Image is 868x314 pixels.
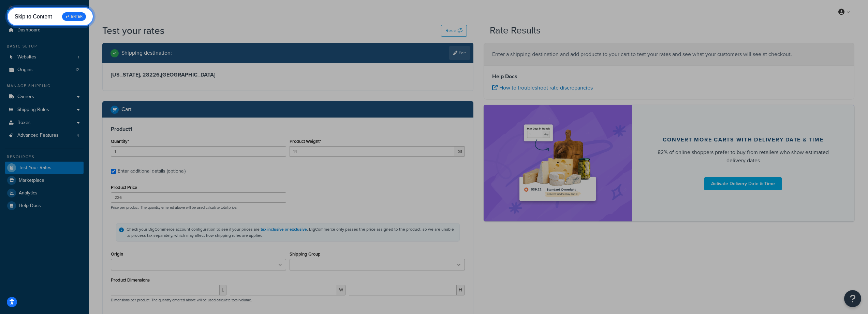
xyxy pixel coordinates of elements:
span: Websites [17,54,36,60]
label: Product Price [111,185,137,190]
label: Origin [111,251,123,257]
span: lbs [454,146,465,156]
a: Websites1 [5,51,84,64]
a: Origins12 [5,64,84,76]
a: Carriers [5,91,84,103]
label: Product Weight* [290,139,321,144]
h4: Help Docs [492,72,846,81]
span: Marketplace [19,178,44,183]
div: Manage Shipping [5,83,84,89]
span: Help Docs [19,203,41,209]
img: feature-image-ddt-36eae7f7280da8017bfb280eaccd9c446f90b1fe08728e4019434db127062ab4.png [515,115,600,211]
h2: Cart : [121,106,133,112]
h3: Product 1 [111,126,465,133]
p: Dimensions per product. The quantity entered above will be used calculate total volume. [109,298,252,302]
div: Basic Setup [5,43,84,49]
a: How to troubleshoot rate discrepancies [492,84,593,92]
span: Advanced Features [17,133,59,138]
div: 82% of online shoppers prefer to buy from retailers who show estimated delivery dates [648,148,838,165]
span: Origins [17,67,33,73]
h1: Test your rates [102,24,164,37]
a: Advanced Features4 [5,129,84,142]
button: Open Resource Center [844,290,861,307]
div: Enter additional details (optional) [118,166,186,176]
li: Advanced Features [5,129,84,142]
a: tax inclusive or exclusive [261,226,307,232]
span: 1 [78,54,79,60]
input: Enter additional details (optional) [111,169,116,174]
a: Shipping Rules [5,104,84,116]
a: Boxes [5,117,84,129]
a: Marketplace [5,174,84,187]
span: Boxes [17,120,31,126]
a: Help Docs [5,200,84,212]
span: 4 [77,133,79,138]
span: Dashboard [17,27,41,33]
h2: Rate Results [490,25,541,36]
a: Test Your Rates [5,162,84,174]
span: Carriers [17,94,34,100]
button: Reset [441,25,467,37]
label: Quantity* [111,139,129,144]
span: W [337,285,345,295]
a: Analytics [5,187,84,199]
span: Shipping Rules [17,107,49,113]
p: Enter a shipping destination and add products to your cart to test your rates and see what your c... [492,50,846,59]
h2: Shipping destination : [121,50,172,56]
li: Websites [5,51,84,64]
span: Analytics [19,190,38,196]
label: Product Dimensions [111,277,150,283]
input: 0 [111,146,286,156]
div: Check your BigCommerce account configuration to see if your prices are . BigCommerce only passes ... [127,226,457,238]
li: Origins [5,64,84,76]
div: Resources [5,154,84,160]
a: Dashboard [5,24,84,37]
span: L [220,285,226,295]
h3: [US_STATE], 28226 , [GEOGRAPHIC_DATA] [111,71,465,78]
span: 12 [75,67,79,73]
a: Edit [449,46,470,60]
p: Price per product. The quantity entered above will be used calculate total price. [109,205,467,210]
input: 0.00 [290,146,454,156]
span: H [457,285,465,295]
label: Shipping Group [290,251,321,257]
div: Convert more carts with delivery date & time [663,136,823,143]
span: Test Your Rates [19,165,52,171]
a: Activate Delivery Date & Time [704,177,782,190]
